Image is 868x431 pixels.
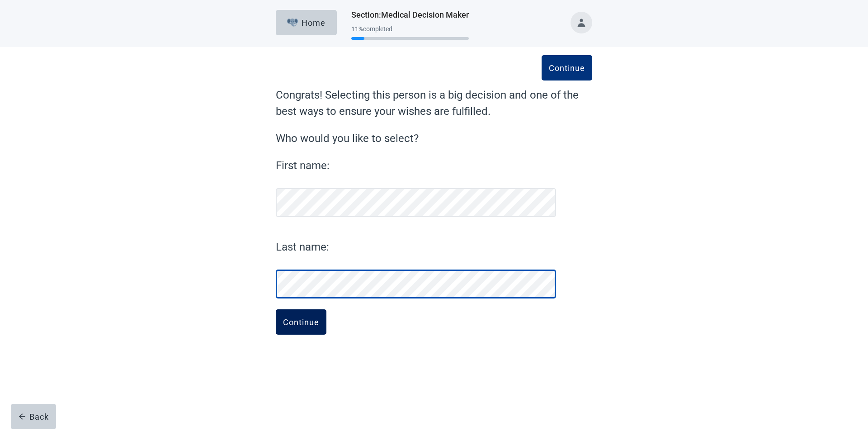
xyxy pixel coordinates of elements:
button: Continue [542,55,592,81]
div: 11 % completed [351,25,469,33]
label: First name: [276,157,556,174]
div: Continue [283,317,319,327]
label: Last name: [276,239,556,255]
div: Continue [549,63,585,72]
button: arrow-leftBack [11,404,56,429]
button: Continue [276,309,326,335]
div: Home [287,18,326,27]
label: Congrats! Selecting this person is a big decision and one of the best ways to ensure your wishes ... [276,87,592,119]
img: Elephant [287,19,298,27]
button: ElephantHome [276,10,337,35]
h1: Section : Medical Decision Maker [351,9,469,21]
button: Toggle account menu [571,12,592,33]
span: arrow-left [19,413,26,420]
div: Progress section [351,22,469,44]
label: Who would you like to select? [276,130,592,147]
div: Back [19,412,49,421]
